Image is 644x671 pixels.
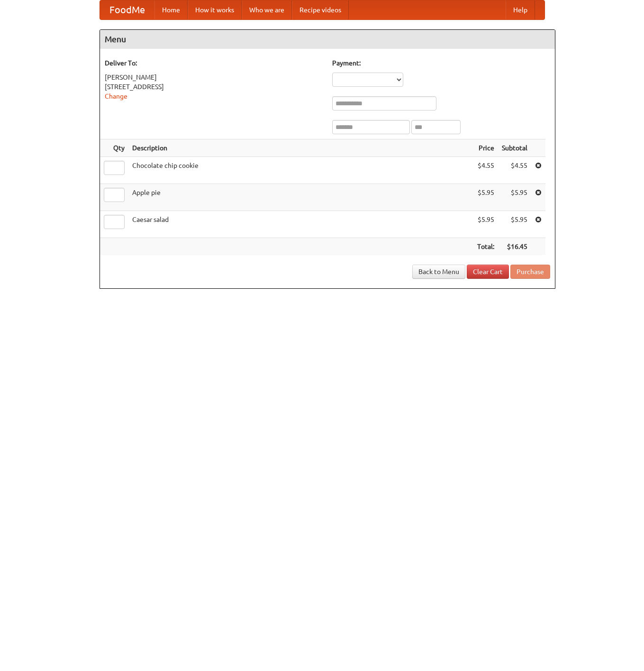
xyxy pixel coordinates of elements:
[498,211,531,238] td: $5.95
[292,0,349,19] a: Recipe videos
[332,58,550,68] h5: Payment:
[154,0,188,19] a: Home
[128,184,473,211] td: Apple pie
[242,0,292,19] a: Who we are
[100,139,128,157] th: Qty
[473,139,498,157] th: Price
[100,30,555,49] h4: Menu
[128,211,473,238] td: Caesar salad
[473,238,498,256] th: Total:
[105,58,323,68] h5: Deliver To:
[128,157,473,184] td: Chocolate chip cookie
[498,139,531,157] th: Subtotal
[467,265,509,279] a: Clear Cart
[473,211,498,238] td: $5.95
[498,184,531,211] td: $5.95
[498,238,531,256] th: $16.45
[412,265,465,279] a: Back to Menu
[473,157,498,184] td: $4.55
[105,82,323,92] div: [STREET_ADDRESS]
[105,73,323,82] div: [PERSON_NAME]
[100,0,154,19] a: FoodMe
[498,157,531,184] td: $4.55
[506,0,535,19] a: Help
[473,184,498,211] td: $5.95
[128,139,473,157] th: Description
[510,265,550,279] button: Purchase
[105,92,127,100] a: Change
[188,0,242,19] a: How it works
